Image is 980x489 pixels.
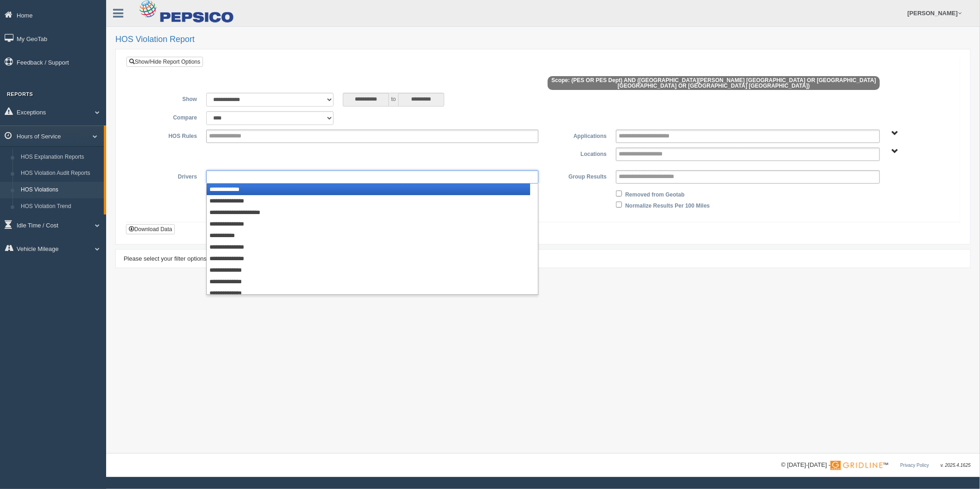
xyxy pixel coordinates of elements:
[124,255,341,262] span: Please select your filter options above and click "Apply Filters" to view your report.
[126,224,175,234] button: Download Data
[548,76,880,90] span: Scope: (PES OR PES Dept) AND ([GEOGRAPHIC_DATA][PERSON_NAME] [GEOGRAPHIC_DATA] OR [GEOGRAPHIC_DAT...
[941,463,971,468] span: v. 2025.4.1625
[543,148,611,159] label: Locations
[17,182,104,198] a: HOS Violations
[115,35,971,44] h2: HOS Violation Report
[543,170,611,181] label: Group Results
[133,170,202,181] label: Drivers
[17,198,104,215] a: HOS Violation Trend
[625,188,685,199] label: Removed from Geotab
[126,57,203,67] a: Show/Hide Report Options
[133,130,202,141] label: HOS Rules
[781,460,971,470] div: © [DATE]-[DATE] - ™
[831,461,883,470] img: Gridline
[17,165,104,182] a: HOS Violation Audit Reports
[543,130,611,141] label: Applications
[625,199,710,210] label: Normalize Results Per 100 Miles
[389,93,398,107] span: to
[17,149,104,166] a: HOS Explanation Reports
[133,111,202,122] label: Compare
[133,93,202,104] label: Show
[900,463,929,468] a: Privacy Policy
